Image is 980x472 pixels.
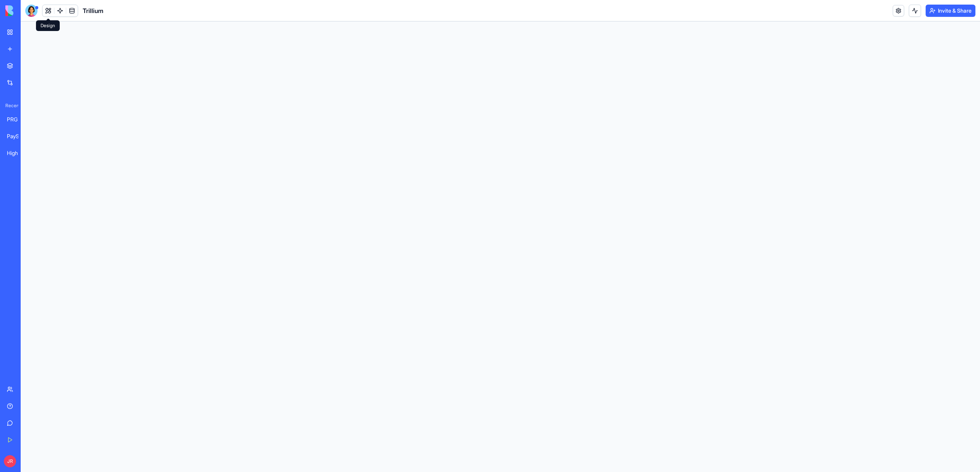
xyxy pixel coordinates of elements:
[2,145,33,161] a: HighLevel Contact Extractor
[7,132,28,140] div: PayScore
[2,103,18,109] span: Recent
[5,5,53,16] img: logo
[36,20,60,31] div: Design
[4,455,16,467] span: JR
[7,116,28,123] div: PRG Educational Substitute Management
[2,112,33,127] a: PRG Educational Substitute Management
[7,149,28,157] div: HighLevel Contact Extractor
[83,6,103,15] span: Trillium
[926,5,975,17] button: Invite & Share
[2,129,33,144] a: PayScore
